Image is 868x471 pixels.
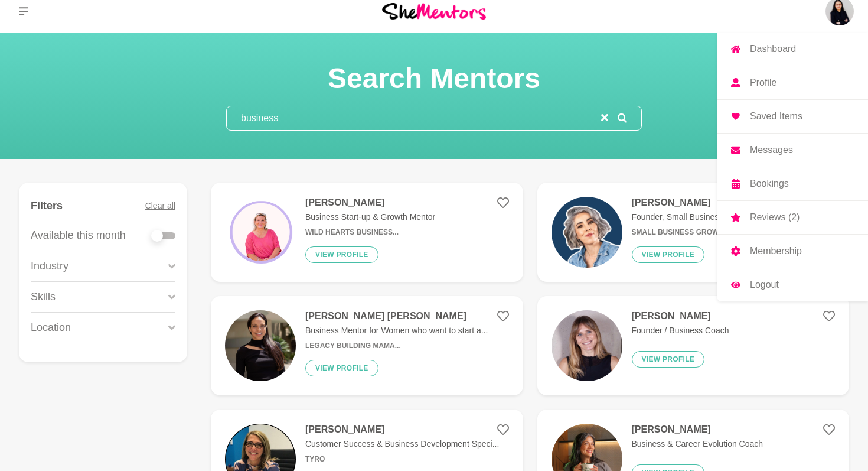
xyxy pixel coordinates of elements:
[305,360,378,376] button: View profile
[537,183,850,282] a: [PERSON_NAME]Founder, Small Business Growth ClubSmall Business Growt...View profile
[227,106,601,130] input: Search mentors
[717,134,868,167] a: Messages
[750,179,789,189] p: Bookings
[632,211,772,223] p: Founder, Small Business Growth Club
[305,228,435,237] h6: Wild Hearts Business...
[552,310,622,381] img: 6cdf9e4a07ba1d4ff86fe29070785dd57e4211da-593x640.jpg
[305,197,435,209] h4: [PERSON_NAME]
[750,280,779,290] p: Logout
[537,296,850,395] a: [PERSON_NAME]Founder / Business CoachView profile
[750,145,793,155] p: Messages
[305,455,499,464] h6: Tyro
[305,246,378,263] button: View profile
[31,258,68,274] p: Industry
[632,228,772,237] h6: Small Business Growt...
[225,310,296,381] img: 00786494d655bbfd6cdfef4bfe9a954db4e7dda2-1499x2000.jpg
[750,246,802,256] p: Membership
[226,61,642,96] h1: Search Mentors
[31,289,56,305] p: Skills
[717,100,868,133] a: Saved Items
[717,66,868,99] a: Profile
[305,211,435,223] p: Business Start-up & Growth Mentor
[632,424,763,436] h4: [PERSON_NAME]
[717,201,868,234] a: Reviews (2)
[632,324,729,337] p: Founder / Business Coach
[717,167,868,200] a: Bookings
[211,296,523,395] a: [PERSON_NAME] [PERSON_NAME]Business Mentor for Women who want to start a...Legacy Building Mama.....
[305,424,499,436] h4: [PERSON_NAME]
[632,310,729,322] h4: [PERSON_NAME]
[750,213,800,222] p: Reviews (2)
[750,112,802,121] p: Saved Items
[31,320,71,336] p: Location
[632,438,763,450] p: Business & Career Evolution Coach
[211,183,523,282] a: [PERSON_NAME]Business Start-up & Growth MentorWild Hearts Business...View profile
[305,342,488,350] h6: Legacy Building Mama...
[632,246,705,263] button: View profile
[632,351,705,368] button: View profile
[305,438,499,450] p: Customer Success & Business Development Speci...
[31,199,63,213] h4: Filters
[225,197,296,268] img: 341c88685c54a1f65cae614fc0120e2cf24a3394-418x417.png
[632,197,772,209] h4: [PERSON_NAME]
[552,197,622,268] img: 03bfb53124d49694adad274760d762930bde5657-1080x1080.jpg
[750,44,796,54] p: Dashboard
[145,192,175,220] button: Clear all
[305,310,488,322] h4: [PERSON_NAME] [PERSON_NAME]
[31,228,126,243] p: Available this month
[382,3,486,19] img: She Mentors Logo
[717,33,868,66] a: Dashboard
[305,324,488,337] p: Business Mentor for Women who want to start a...
[750,78,776,87] p: Profile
